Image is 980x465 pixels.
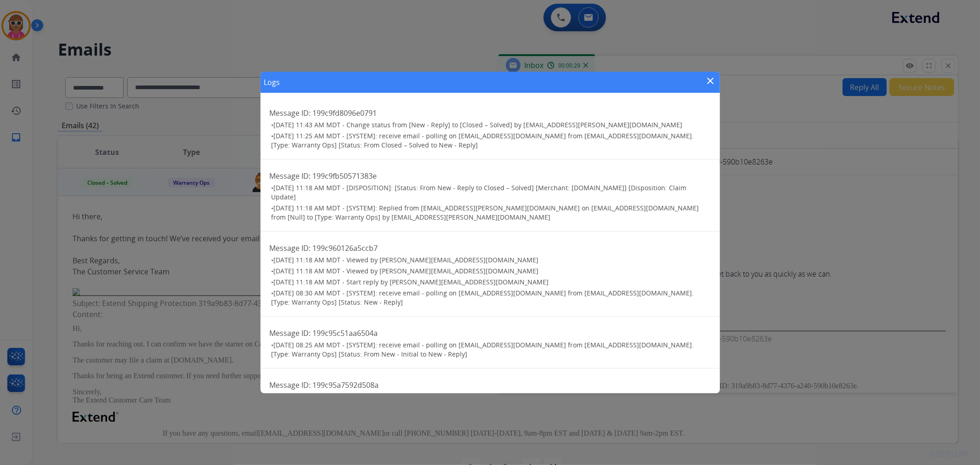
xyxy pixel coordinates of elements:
span: [DATE] 11:18 AM MDT - Viewed by [PERSON_NAME][EMAIL_ADDRESS][DOMAIN_NAME] [274,255,539,264]
span: 199c960126a5ccb7 [313,243,378,253]
span: [DATE] 08:30 AM MDT - [SYSTEM]: receive email - polling on [EMAIL_ADDRESS][DOMAIN_NAME] from [EMA... [272,289,694,306]
span: [DATE] 11:43 AM MDT - Change status from [New - Reply] to [Closed – Solved] by [EMAIL_ADDRESS][PE... [274,120,683,129]
h3: • [272,120,711,130]
mat-icon: close [705,75,716,86]
span: 199c9fd8096e0791 [313,108,377,118]
h3: • [272,267,711,276]
h3: • [272,183,711,202]
span: Message ID: [270,171,311,181]
h3: • [272,278,711,287]
h3: • [272,255,711,265]
h3: • [272,289,711,307]
span: 199c9fb50571383e [313,171,377,181]
span: [DATE] 11:18 AM MDT - [SYSTEM]: Replied from [EMAIL_ADDRESS][PERSON_NAME][DOMAIN_NAME] on [EMAIL_... [272,204,699,221]
span: Message ID: [270,243,311,253]
h3: • [272,131,711,150]
span: [DATE] 11:18 AM MDT - Start reply by [PERSON_NAME][EMAIL_ADDRESS][DOMAIN_NAME] [274,278,549,286]
span: [DATE] 11:25 AM MDT - [SYSTEM]: receive email - polling on [EMAIL_ADDRESS][DOMAIN_NAME] from [EMA... [272,131,694,149]
span: [DATE] 11:18 AM MDT - [DISPOSITION]: [Status: From New - Reply to Closed – Solved] [Merchant: [DO... [272,183,687,201]
h3: • [272,340,711,359]
span: [DATE] 11:18 AM MDT - Viewed by [PERSON_NAME][EMAIL_ADDRESS][DOMAIN_NAME] [274,267,539,275]
span: 199c95c51aa6504a [313,328,378,338]
span: 199c95a7592d508a [313,380,379,390]
h3: • [272,392,711,411]
span: Message ID: [270,380,311,390]
h1: Logs [264,77,280,88]
span: Message ID: [270,108,311,118]
p: 0.20.1027RC [929,448,971,459]
span: [DATE] 08:25 AM MDT - [SYSTEM]: receive email - polling on [EMAIL_ADDRESS][DOMAIN_NAME] from [EMA... [272,392,711,410]
span: Message ID: [270,328,311,338]
span: [DATE] 08:25 AM MDT - [SYSTEM]: receive email - polling on [EMAIL_ADDRESS][DOMAIN_NAME] from [EMA... [272,340,694,358]
h3: • [272,204,711,222]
